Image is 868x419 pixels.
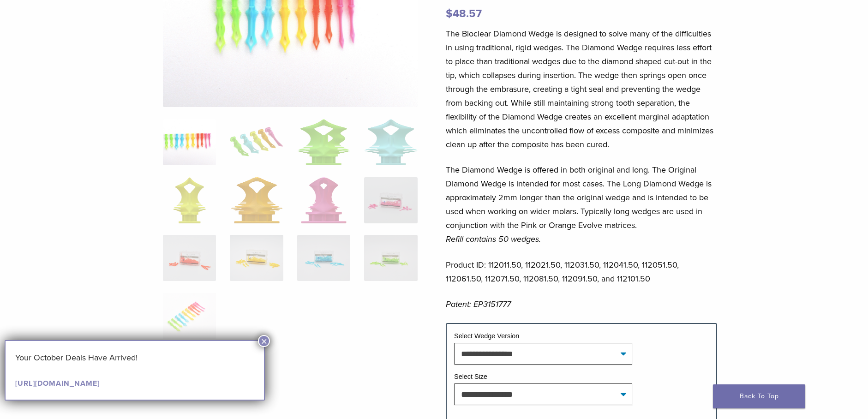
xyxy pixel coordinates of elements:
p: The Bioclear Diamond Wedge is designed to solve many of the difficulties in using traditional, ri... [446,27,717,151]
label: Select Size [454,373,487,380]
img: Diamond Wedge and Long Diamond Wedge - Image 9 [163,235,216,281]
span: $ [446,7,453,20]
img: Diamond Wedge and Long Diamond Wedge - Image 8 [364,177,417,223]
img: Diamond Wedge and Long Diamond Wedge - Image 6 [231,177,282,223]
p: Product ID: 112011.50, 112021.50, 112031.50, 112041.50, 112051.50, 112061.50, 112071.50, 112081.5... [446,258,717,286]
a: [URL][DOMAIN_NAME] [15,379,100,388]
img: DSC_0187_v3-1920x1218-1-324x324.png [163,119,216,165]
em: Refill contains 50 wedges. [446,234,541,244]
img: Diamond Wedge and Long Diamond Wedge - Image 4 [364,119,417,165]
img: Diamond Wedge and Long Diamond Wedge - Image 3 [297,119,350,165]
img: Diamond Wedge and Long Diamond Wedge - Image 2 [230,119,283,165]
button: Close [258,335,270,347]
em: Patent: EP3151777 [446,299,511,309]
img: Diamond Wedge and Long Diamond Wedge - Image 5 [173,177,206,223]
img: Diamond Wedge and Long Diamond Wedge - Image 7 [301,177,347,223]
a: Back To Top [713,384,805,408]
bdi: 48.57 [446,7,482,20]
p: Your October Deals Have Arrived! [15,351,254,365]
label: Select Wedge Version [454,332,519,340]
img: Diamond Wedge and Long Diamond Wedge - Image 12 [364,235,417,281]
img: Diamond Wedge and Long Diamond Wedge - Image 13 [163,293,216,339]
img: Diamond Wedge and Long Diamond Wedge - Image 11 [297,235,350,281]
img: Diamond Wedge and Long Diamond Wedge - Image 10 [230,235,283,281]
p: The Diamond Wedge is offered in both original and long. The Original Diamond Wedge is intended fo... [446,163,717,246]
